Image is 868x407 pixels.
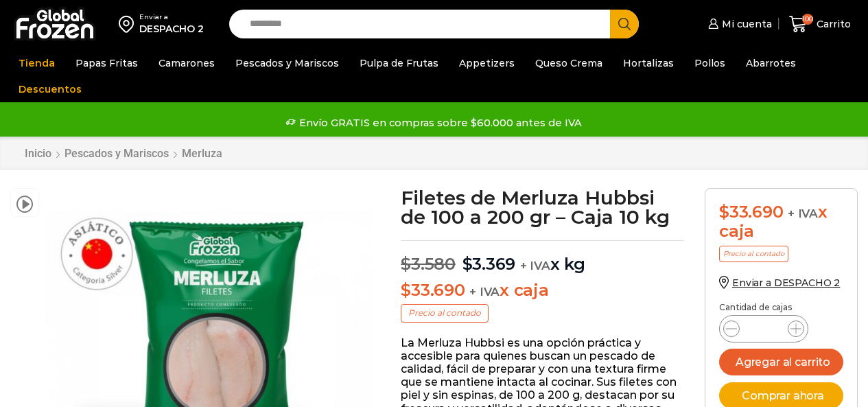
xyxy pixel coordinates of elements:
bdi: 33.690 [719,202,783,222]
a: Pulpa de Frutas [353,50,445,76]
a: Pescados y Mariscos [64,147,169,160]
p: Cantidad de cajas [719,303,843,312]
p: Precio al contado [719,246,788,262]
p: Precio al contado [401,304,489,322]
bdi: 33.690 [401,280,465,300]
h1: Filetes de Merluza Hubbsi de 100 a 200 gr – Caja 10 kg [401,188,684,226]
p: x kg [401,240,684,275]
a: Hortalizas [616,50,681,76]
span: $ [401,280,411,300]
span: Enviar a DESPACHO 2 [732,277,840,289]
a: Abarrotes [739,50,803,76]
span: + IVA [788,207,818,220]
a: Tienda [12,50,62,76]
button: Agregar al carrito [719,349,843,375]
input: Product quantity [751,319,777,338]
a: Merluza [181,147,223,160]
a: Camarones [152,50,222,76]
a: Inicio [24,147,52,160]
button: Search button [610,10,639,38]
a: Enviar a DESPACHO 2 [719,277,840,289]
a: Pollos [688,50,732,76]
a: Mi cuenta [705,10,772,38]
span: $ [719,202,729,222]
a: Descuentos [12,76,89,102]
div: x caja [719,202,843,242]
a: Queso Crema [528,50,609,76]
nav: Breadcrumb [24,147,223,160]
span: $ [401,254,411,274]
p: x caja [401,281,684,301]
span: + IVA [520,259,550,272]
a: Pescados y Mariscos [228,50,346,76]
span: $ [462,254,473,274]
img: address-field-icon.svg [119,12,139,36]
div: DESPACHO 2 [139,22,204,36]
span: Mi cuenta [718,17,772,31]
span: Carrito [813,17,851,31]
a: Papas Fritas [69,50,145,76]
a: Appetizers [452,50,521,76]
span: 100 [802,14,813,25]
bdi: 3.369 [462,254,516,274]
bdi: 3.580 [401,254,456,274]
a: 100 Carrito [786,8,854,40]
span: + IVA [469,285,500,299]
div: Enviar a [139,12,204,22]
